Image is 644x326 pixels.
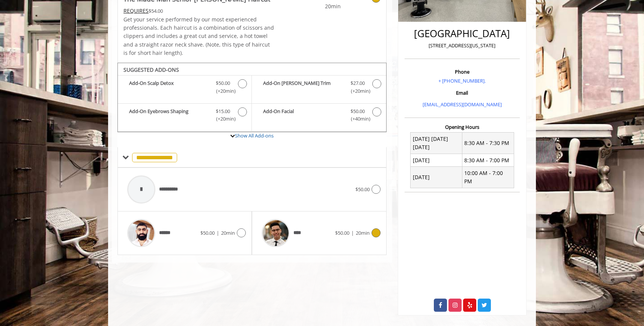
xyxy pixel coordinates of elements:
[406,42,518,50] p: [STREET_ADDRESS][US_STATE]
[406,28,518,39] h2: [GEOGRAPHIC_DATA]
[351,79,365,87] span: $27.00
[462,133,514,154] td: 8:30 AM - 7:30 PM
[200,229,215,236] span: $50.00
[438,77,486,84] a: + [PHONE_NUMBER].
[123,66,179,73] b: SUGGESTED ADD-ONS
[355,186,370,193] span: $50.00
[123,15,274,57] p: Get your service performed by our most experienced professionals. Each haircut is a combination o...
[256,79,382,97] label: Add-On Beard Trim
[423,101,502,108] a: [EMAIL_ADDRESS][DOMAIN_NAME]
[462,154,514,167] td: 8:30 AM - 7:00 PM
[117,63,387,133] div: The Made Man Senior Barber Haircut Add-onS
[129,79,208,95] b: Add-On Scalp Detox
[335,229,349,236] span: $50.00
[346,115,369,123] span: (+40min )
[263,79,343,95] b: Add-On [PERSON_NAME] Trim
[212,115,234,123] span: (+20min )
[263,107,343,123] b: Add-On Facial
[216,79,230,87] span: $50.00
[346,87,369,95] span: (+20min )
[351,229,354,236] span: |
[356,229,370,236] span: 20min
[122,79,248,97] label: Add-On Scalp Detox
[411,154,462,167] td: [DATE]
[351,107,365,115] span: $50.00
[411,133,462,154] td: [DATE] [DATE] [DATE]
[221,229,235,236] span: 20min
[123,7,149,14] span: This service needs some Advance to be paid before we block your appointment
[406,69,518,74] h3: Phone
[235,132,274,139] a: Show All Add-ons
[212,87,234,95] span: (+20min )
[411,167,462,188] td: [DATE]
[216,107,230,115] span: $15.00
[122,107,248,125] label: Add-On Eyebrows Shaping
[123,7,274,15] div: $54.00
[406,90,518,95] h3: Email
[217,229,219,236] span: |
[296,2,341,11] span: 20min
[129,107,208,123] b: Add-On Eyebrows Shaping
[405,124,520,130] h3: Opening Hours
[462,167,514,188] td: 10:00 AM - 7:00 PM
[256,107,382,125] label: Add-On Facial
